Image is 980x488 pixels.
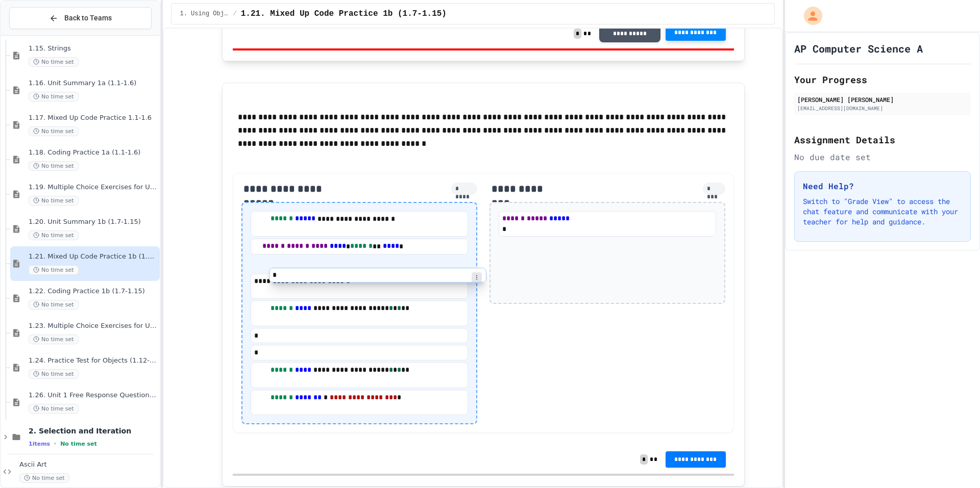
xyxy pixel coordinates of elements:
[803,180,962,192] h3: Need Help?
[29,287,158,296] span: 1.22. Coding Practice 1b (1.7-1.15)
[9,7,152,29] button: Back to Teams
[797,95,968,104] div: [PERSON_NAME] [PERSON_NAME]
[241,8,447,20] span: 1.21. Mixed Up Code Practice 1b (1.7-1.15)
[233,10,236,18] span: /
[29,441,50,447] span: 1 items
[29,356,158,365] span: 1.24. Practice Test for Objects (1.12-1.14)
[794,41,923,56] h1: AP Computer Science A
[29,196,79,206] span: No time set
[29,322,158,330] span: 1.23. Multiple Choice Exercises for Unit 1b (1.9-1.15)
[29,335,79,344] span: No time set
[793,4,825,28] div: My Account
[29,404,79,414] span: No time set
[29,183,158,192] span: 1.19. Multiple Choice Exercises for Unit 1a (1.1-1.6)
[29,252,158,261] span: 1.21. Mixed Up Code Practice 1b (1.7-1.15)
[29,126,79,136] span: No time set
[794,151,971,163] div: No due date set
[29,391,158,400] span: 1.26. Unit 1 Free Response Question (FRQ) Practice
[803,196,962,227] p: Switch to "Grade View" to access the chat feature and communicate with your teacher for help and ...
[29,92,79,101] span: No time set
[29,426,158,435] span: 2. Selection and Iteration
[794,72,971,87] h2: Your Progress
[54,440,56,448] span: •
[29,218,158,226] span: 1.20. Unit Summary 1b (1.7-1.15)
[29,265,79,275] span: No time set
[29,79,158,88] span: 1.16. Unit Summary 1a (1.1-1.6)
[794,133,971,147] h2: Assignment Details
[29,148,158,157] span: 1.18. Coding Practice 1a (1.1-1.6)
[29,114,158,122] span: 1.17. Mixed Up Code Practice 1.1-1.6
[29,44,158,53] span: 1.15. Strings
[19,460,158,469] span: Ascii Art
[29,300,79,310] span: No time set
[797,105,968,112] div: [EMAIL_ADDRESS][DOMAIN_NAME]
[29,57,79,67] span: No time set
[60,441,97,447] span: No time set
[180,10,229,18] span: 1. Using Objects and Methods
[29,161,79,171] span: No time set
[29,230,79,240] span: No time set
[29,369,79,379] span: No time set
[19,473,69,483] span: No time set
[64,13,112,23] span: Back to Teams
